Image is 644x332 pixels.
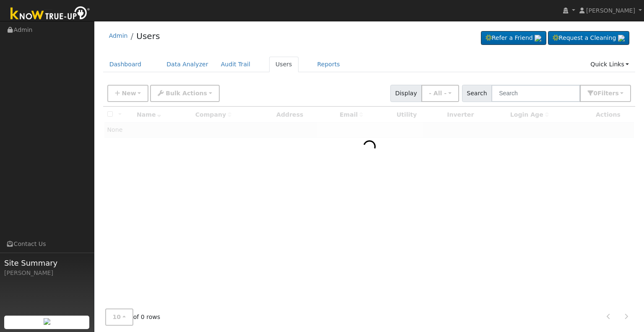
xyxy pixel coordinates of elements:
button: Bulk Actions [150,85,219,102]
button: 10 [105,308,133,326]
a: Audit Trail [215,57,257,72]
a: Reports [311,57,346,72]
a: Dashboard [103,57,148,72]
span: Search [462,85,492,102]
a: Users [136,31,160,41]
span: Site Summary [4,257,90,269]
span: New [122,90,136,97]
span: 10 [113,314,121,320]
a: Data Analyzer [160,57,215,72]
img: retrieve [535,35,541,42]
img: retrieve [44,318,50,325]
span: Filter [597,90,619,97]
img: Know True-Up [6,5,94,24]
span: Display [390,85,422,102]
button: - All - [421,85,459,102]
a: Quick Links [584,57,635,72]
a: Request a Cleaning [548,31,629,45]
button: 0Filters [580,85,631,102]
a: Admin [109,32,128,39]
span: Bulk Actions [166,90,207,97]
span: of 0 rows [105,308,161,326]
div: [PERSON_NAME] [4,269,90,277]
a: Refer a Friend [481,31,546,45]
img: retrieve [618,35,625,42]
input: Search [491,85,580,102]
span: s [615,90,618,97]
a: Users [269,57,299,72]
span: [PERSON_NAME] [586,7,635,14]
button: New [107,85,149,102]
